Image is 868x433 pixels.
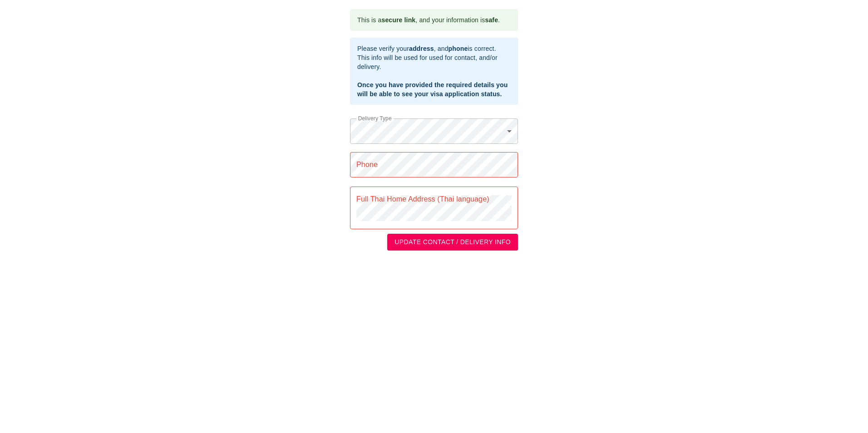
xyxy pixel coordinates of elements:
div: This info will be used for used for contact, and/or delivery. [357,53,511,71]
button: UPDATE CONTACT / DELIVERY INFO [387,234,518,251]
div: This is a , and your information is . [357,12,500,28]
div: Please verify your , and is correct. [357,44,511,53]
span: UPDATE CONTACT / DELIVERY INFO [395,236,511,248]
b: secure link [381,16,415,24]
b: phone [449,45,468,52]
b: address [409,45,434,52]
div: Once you have provided the required details you will be able to see your visa application status. [357,80,511,98]
b: safe [485,16,498,24]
